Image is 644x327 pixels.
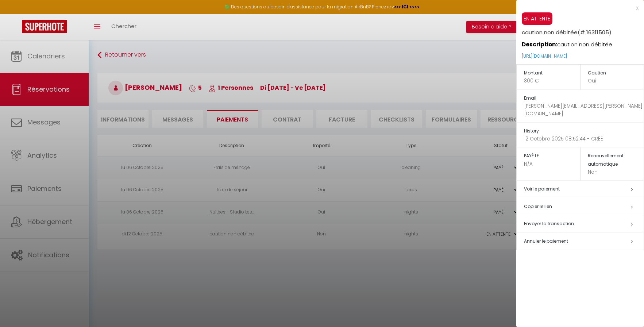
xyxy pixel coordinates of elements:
p: N/A [524,160,580,168]
span: Annuler le paiement [524,238,568,244]
a: [URL][DOMAIN_NAME] [522,53,567,59]
p: caution non débitée [522,36,644,49]
h5: History [524,127,644,135]
a: Voir le paiement [524,186,560,192]
p: [PERSON_NAME][EMAIL_ADDRESS][PERSON_NAME][DOMAIN_NAME] [524,102,644,118]
p: 12 Octobre 2025 08:52:44 - CRÊÊ [524,135,644,143]
p: 300 € [524,77,580,85]
p: Non [588,168,644,176]
h5: PAYÉ LE [524,152,580,160]
span: EN ATTENTE [522,12,552,25]
h5: Renouvellement automatique [588,152,644,168]
h5: Caution [588,69,644,77]
span: Envoyer la transaction [524,220,574,227]
p: Oui [588,77,644,85]
h5: caution non débitée [522,25,644,36]
span: (# 16311505) [578,28,612,36]
strong: Description: [522,41,557,48]
h5: Email [524,94,644,103]
h5: Copier le lien [524,203,644,211]
div: x [516,4,639,12]
h5: Montant [524,69,580,77]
